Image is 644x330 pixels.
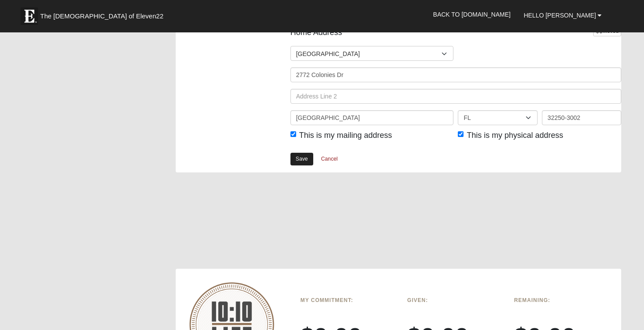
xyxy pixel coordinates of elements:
a: The [DEMOGRAPHIC_DATA] of Eleven22 [16,3,191,25]
h6: Given: [407,297,501,303]
a: Hello [PERSON_NAME] [517,4,608,26]
span: [GEOGRAPHIC_DATA] [296,46,442,61]
h6: Remaining: [514,297,608,303]
input: Address Line 1 [290,67,622,82]
img: Eleven22 logo [21,7,38,25]
input: Address Line 2 [290,89,622,104]
a: Cancel [315,152,343,166]
span: This is my mailing address [299,131,392,140]
span: Hello [PERSON_NAME] [524,12,596,19]
span: The [DEMOGRAPHIC_DATA] of Eleven22 [40,12,163,21]
a: Back to [DOMAIN_NAME] [427,4,517,25]
span: Home Address [290,27,342,39]
span: This is my physical address [467,131,563,140]
h6: My Commitment: [301,297,394,303]
input: City [290,110,454,125]
input: This is my physical address [458,131,464,137]
a: Save [290,153,313,165]
input: Zip [542,110,621,125]
input: This is my mailing address [290,131,296,137]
